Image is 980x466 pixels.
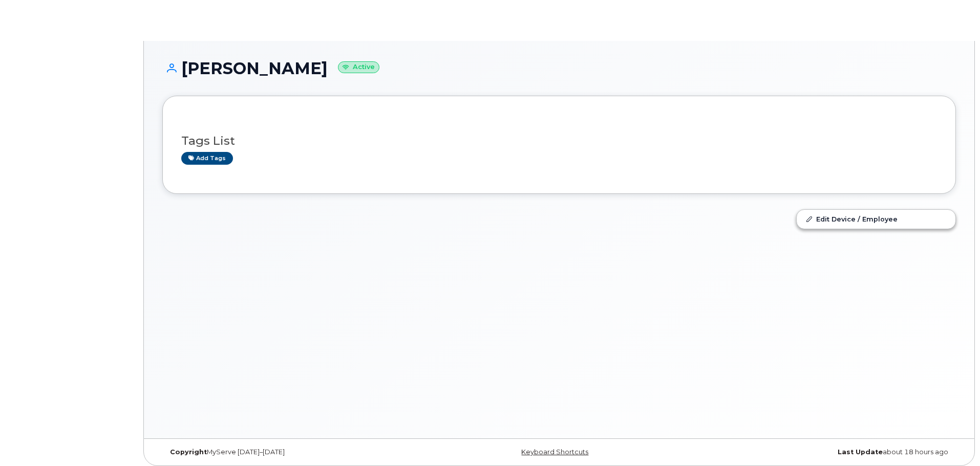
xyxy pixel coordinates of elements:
a: Edit Device / Employee [797,210,955,228]
strong: Copyright [170,448,207,456]
div: MyServe [DATE]–[DATE] [162,448,427,456]
a: Keyboard Shortcuts [521,448,588,456]
small: Active [338,61,379,73]
h1: [PERSON_NAME] [162,59,956,77]
h3: Tags List [181,135,937,147]
a: Add tags [181,152,233,165]
div: about 18 hours ago [691,448,956,456]
strong: Last Update [838,448,883,456]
